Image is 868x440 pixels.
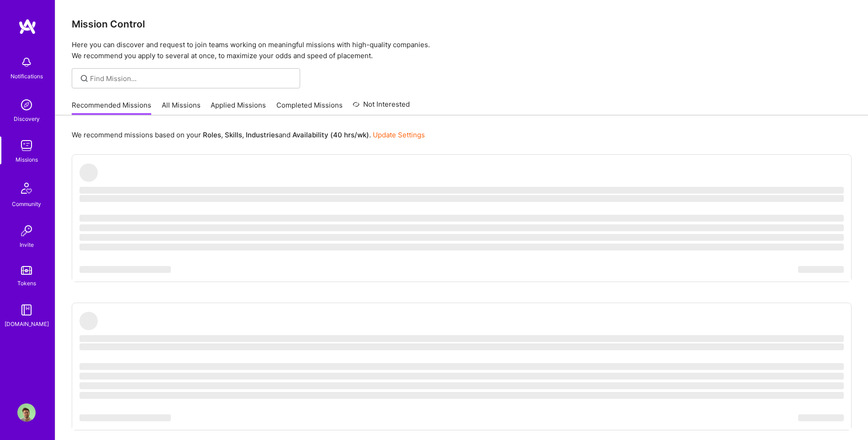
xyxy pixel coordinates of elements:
b: Skills [225,130,242,139]
a: Completed Missions [276,100,343,115]
b: Roles [203,130,221,139]
div: Notifications [11,71,43,81]
a: Applied Missions [211,100,266,115]
img: Community [16,177,37,199]
img: Invite [17,222,36,240]
p: We recommend missions based on your , , and . [72,130,425,140]
div: Community [12,199,41,209]
a: All Missions [162,100,201,115]
div: Tokens [17,278,36,288]
input: Find Mission... [90,74,293,83]
a: Recommended Missions [72,100,151,115]
div: [DOMAIN_NAME] [5,319,49,329]
img: tokens [21,266,32,275]
a: Not Interested [353,99,410,115]
div: Discovery [14,114,40,124]
h3: Mission Control [72,18,852,30]
a: User Avatar [15,403,38,422]
img: bell [17,53,36,71]
img: User Avatar [17,403,36,422]
img: teamwork [17,136,36,155]
img: guide book [17,301,36,319]
b: Industries [246,130,279,139]
img: discovery [17,96,36,114]
a: Update Settings [373,130,425,139]
div: Invite [20,240,34,250]
div: Missions [16,155,38,164]
b: Availability (40 hrs/wk) [292,130,369,139]
img: logo [18,18,37,35]
i: icon SearchGrey [79,73,90,84]
p: Here you can discover and request to join teams working on meaningful missions with high-quality ... [72,39,852,61]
